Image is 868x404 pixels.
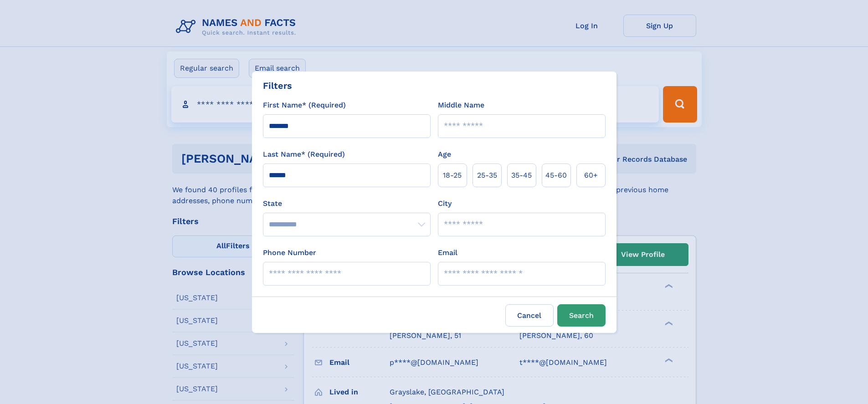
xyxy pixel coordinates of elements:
[438,100,484,111] label: Middle Name
[511,170,532,181] span: 35‑45
[263,79,292,92] div: Filters
[438,198,452,209] label: City
[505,304,554,327] label: Cancel
[263,149,345,160] label: Last Name* (Required)
[477,170,497,181] span: 25‑35
[263,247,316,258] label: Phone Number
[438,247,457,258] label: Email
[438,149,451,160] label: Age
[263,100,346,111] label: First Name* (Required)
[443,170,462,181] span: 18‑25
[584,170,598,181] span: 60+
[263,198,431,209] label: State
[557,304,606,327] button: Search
[545,170,567,181] span: 45‑60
